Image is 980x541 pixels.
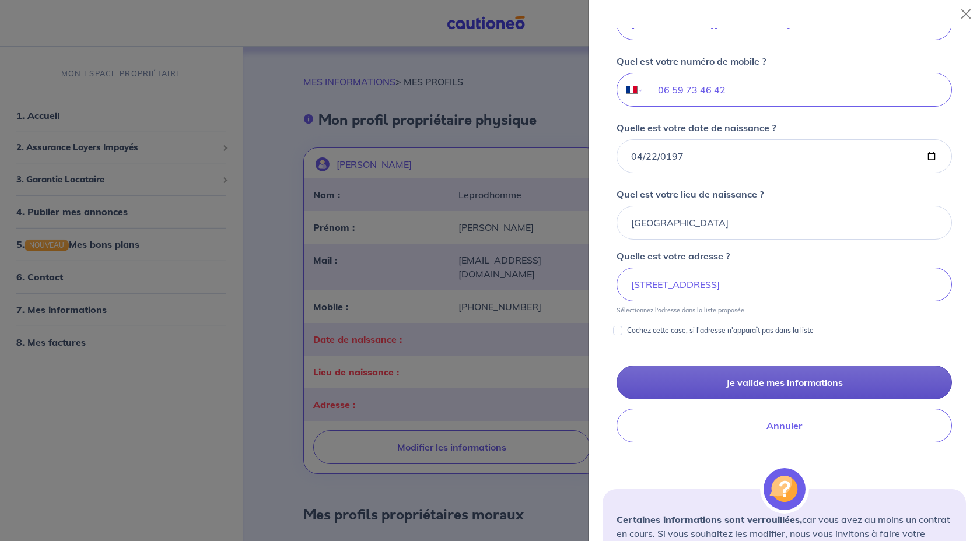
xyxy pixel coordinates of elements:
[617,187,764,201] p: Quel est votre lieu de naissance ?
[617,366,952,399] button: Je valide mes informations
[617,268,952,301] input: 11 rue de la liberté 75000 Paris
[617,54,766,68] p: Quel est votre numéro de mobile ?
[617,306,744,314] p: Sélectionnez l'adresse dans la liste proposée
[957,5,975,23] button: Close
[617,206,952,240] input: Paris
[644,73,951,106] input: 08 09 89 09 09
[627,324,814,338] p: Cochez cette case, si l'adresse n'apparaît pas dans la liste
[617,409,952,442] button: Annuler
[617,139,952,173] input: 01/01/1980
[764,468,806,510] img: illu_alert_question.svg
[617,121,776,135] p: Quelle est votre date de naissance ?
[617,249,730,263] p: Quelle est votre adresse ?
[617,514,802,525] strong: Certaines informations sont verrouillées,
